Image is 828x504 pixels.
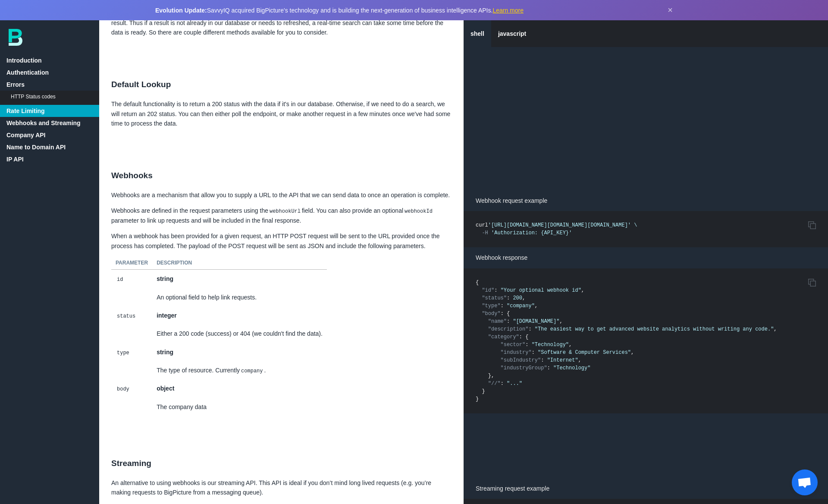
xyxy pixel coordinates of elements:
span: "body" [482,311,500,317]
span: , [559,318,562,324]
a: Learn more [492,7,524,14]
span: , [535,303,538,309]
span: "[DOMAIN_NAME]" [513,318,559,324]
span: { [476,280,479,286]
p: Webhook response [464,247,828,268]
span: "id" [482,287,494,293]
span: "subIndustry" [501,357,541,363]
span: , [569,342,572,348]
span: , [578,357,581,363]
span: : [528,326,531,332]
td: The type of resource. Currently . [152,361,327,379]
span: "company" [507,303,535,309]
img: bp-logo-B-teal.svg [9,29,22,46]
a: Open chat [792,469,818,495]
span: "industryGroup" [501,365,547,371]
p: An alternative to using webhooks is our streaming API. This API is ideal if you don’t mind long l... [99,478,464,498]
span: , [774,326,777,332]
th: Description [152,257,327,270]
span: : [507,318,510,324]
span: "name" [488,318,507,324]
span: "description" [488,326,529,332]
span: , [522,295,525,301]
code: webhookId [403,207,434,216]
span: : [525,342,528,348]
span: : [501,311,504,317]
code: status [116,312,137,321]
code: company [240,367,264,375]
span: SavvyIQ acquired BigPicture's technology and is building the next-generation of business intellig... [155,7,524,14]
code: id [116,275,124,284]
p: Our system works by doing a real-time search of various sources and doing a deep analysis of the ... [99,8,464,37]
code: type [116,349,131,357]
td: An optional field to help link requests. [152,288,327,306]
span: : [494,287,497,293]
p: Webhooks are a mechanism that allow you to supply a URL to the API that we can send data to once ... [99,190,464,200]
span: 'Authorization: {API_KEY}' [491,230,572,236]
span: "The easiest way to get advanced website analytics without writing any code." [535,326,774,332]
span: "Technology" [532,342,569,348]
strong: integer [157,312,177,319]
span: -H [482,230,488,236]
h2: Streaming [99,449,464,478]
h2: Webhooks [99,161,464,190]
span: , [631,350,634,356]
p: The default functionality is to return a 200 status with the data if it's in our database. Otherw... [99,99,464,128]
span: : [501,303,504,309]
strong: string [157,275,173,282]
span: '[URL][DOMAIN_NAME][DOMAIN_NAME][DOMAIN_NAME]' [488,222,631,228]
span: "..." [507,381,522,387]
span: : [532,350,535,356]
td: The company data [152,398,327,416]
code: curl [476,222,637,236]
span: : [519,334,522,340]
span: : [501,381,504,387]
span: "sector" [501,342,526,348]
span: } [482,388,485,394]
span: "type" [482,303,500,309]
code: body [116,385,131,394]
span: "Software & Computer Services" [538,350,631,356]
span: : [547,365,550,371]
th: Parameter [111,257,152,270]
h2: Default Lookup [99,70,464,100]
span: }, [488,373,494,379]
span: \ [634,222,637,228]
span: : [541,357,544,363]
span: { [525,334,528,340]
span: 200 [513,295,522,301]
p: Webhooks are defined in the request parameters using the field. You can also provide an optional ... [99,206,464,225]
p: Streaming request example [464,478,828,499]
span: "//" [488,381,501,387]
span: "category" [488,334,519,340]
span: { [507,311,510,317]
span: "industry" [501,350,532,356]
span: , [581,287,584,293]
a: javascript [491,20,533,47]
span: "Technology" [553,365,590,371]
span: "Your optional webhook id" [501,287,581,293]
span: } [476,396,479,402]
p: When a webhook has been provided for a given request, an HTTP POST request will be sent to the UR... [99,231,464,251]
strong: Evolution Update: [155,7,207,14]
span: : [507,295,510,301]
span: "status" [482,295,507,301]
strong: string [157,349,173,356]
button: Dismiss announcement [668,5,673,15]
a: shell [464,20,491,47]
span: "Internet" [547,357,578,363]
code: webhookUrl [268,207,302,216]
td: Either a 200 code (success) or 404 (we couldn't find the data). [152,324,327,343]
strong: object [157,385,174,392]
p: Webhook request example [464,190,828,211]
